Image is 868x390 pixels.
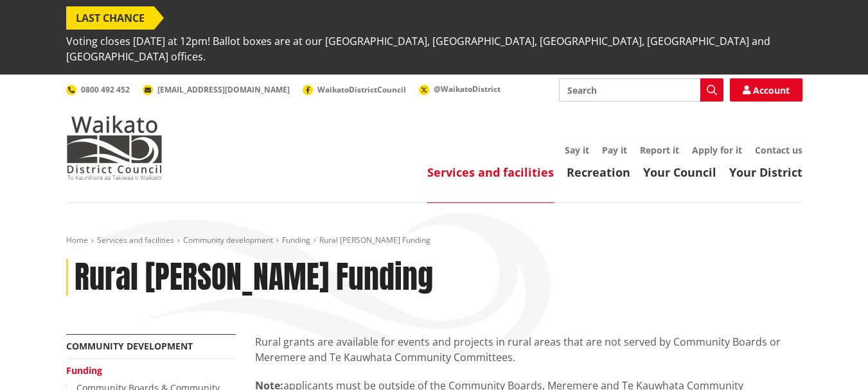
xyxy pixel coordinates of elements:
a: Report it [640,144,679,156]
input: Search input [559,78,723,102]
span: LAST CHANCE [66,6,154,30]
a: [EMAIL_ADDRESS][DOMAIN_NAME] [143,84,290,95]
a: @WaikatoDistrict [419,84,500,94]
a: Pay it [602,144,627,156]
nav: breadcrumb [66,235,802,246]
a: Your Council [643,164,716,180]
span: [EMAIL_ADDRESS][DOMAIN_NAME] [157,84,290,95]
a: 0800 492 452 [66,84,130,95]
span: @WaikatoDistrict [434,84,500,94]
a: Home [66,235,88,245]
a: Recreation [567,164,630,180]
span: 0800 492 452 [81,84,130,95]
a: Apply for it [692,144,742,156]
a: Community development [183,235,273,245]
a: Say it [565,144,589,156]
span: WaikatoDistrictCouncil [317,84,406,95]
a: Funding [66,364,102,377]
img: Waikato District Council - Te Kaunihera aa Takiwaa o Waikato [66,116,163,180]
p: Rural grants are available for events and projects in rural areas that are not served by Communit... [255,334,802,365]
h1: Rural [PERSON_NAME] Funding [75,259,433,296]
span: Voting closes [DATE] at 12pm! Ballot boxes are at our [GEOGRAPHIC_DATA], [GEOGRAPHIC_DATA], [GEOG... [66,30,802,68]
a: Funding [282,235,310,245]
a: Your District [729,164,802,180]
a: Account [730,78,802,102]
span: Rural [PERSON_NAME] Funding [319,235,430,245]
a: Contact us [755,144,802,156]
a: Community development [66,340,193,352]
a: Services and facilities [427,164,554,180]
a: WaikatoDistrictCouncil [303,84,406,95]
a: Services and facilities [97,235,174,245]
